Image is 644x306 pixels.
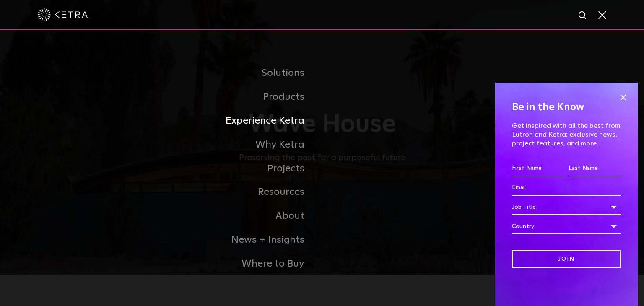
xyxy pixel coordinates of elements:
[112,157,322,181] a: Projects
[512,218,621,234] div: Country
[512,199,621,215] div: Job Title
[578,10,588,21] img: search icon
[112,228,322,252] a: News + Insights
[112,204,322,228] a: About
[112,133,322,157] a: Why Ketra
[112,109,322,133] a: Experience Ketra
[112,85,322,109] a: Products
[512,180,621,196] input: Email
[112,61,532,275] div: Navigation Menu
[512,250,621,268] input: Join
[512,161,564,176] input: First Name
[569,161,621,176] input: Last Name
[112,61,322,85] a: Solutions
[112,252,322,276] a: Where to Buy
[38,8,88,21] img: ketra-logo-2019-white
[512,122,621,148] p: Get inspired with all the best from Lutron and Ketra: exclusive news, project features, and more.
[112,180,322,204] a: Resources
[512,99,621,115] h4: Be in the Know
